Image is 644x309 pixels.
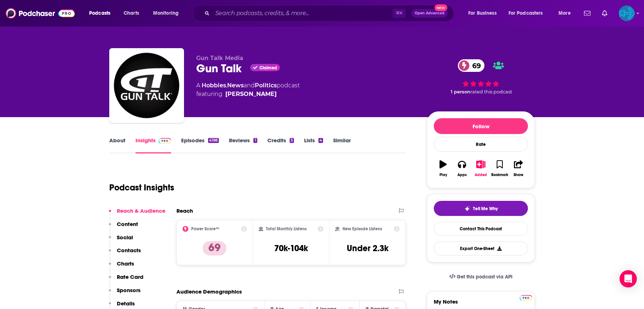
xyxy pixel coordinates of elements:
[117,207,165,214] p: Reach & Audience
[434,156,452,181] button: Play
[196,55,243,61] span: Gun Talk Media
[181,137,219,153] a: Episodes4198
[191,226,219,231] h2: Power Score™
[117,260,134,267] p: Charts
[109,207,165,221] button: Reach & Audience
[520,295,532,301] img: Podchaser Pro
[203,241,226,255] p: 69
[109,137,125,153] a: About
[471,156,490,181] button: Added
[225,90,277,98] a: Tom Gresham
[599,7,610,19] a: Show notifications dropdown
[434,222,528,236] a: Contact This Podcast
[196,81,300,98] div: A podcast
[434,201,528,216] button: tell me why sparkleTell Me Why
[620,270,637,287] div: Open Intercom Messenger
[509,8,543,18] span: For Podcasters
[440,173,447,177] div: Play
[153,8,179,18] span: Monitoring
[196,90,300,98] span: featuring
[458,59,484,72] a: 69
[255,82,277,89] a: Politics
[475,173,487,177] div: Added
[148,8,188,19] button: open menu
[491,173,508,177] div: Bookmark
[290,138,294,143] div: 5
[452,156,471,181] button: Apps
[434,137,528,152] div: Rate
[553,8,580,19] button: open menu
[490,156,509,181] button: Bookmark
[304,137,323,153] a: Lists4
[427,55,535,99] div: 69 1 personrated this podcast
[266,226,307,231] h2: Total Monthly Listens
[199,5,461,22] div: Search podcasts, credits, & more...
[117,273,143,280] p: Rate Card
[109,260,134,273] button: Charts
[274,243,308,254] h3: 70k-104k
[227,82,244,89] a: News
[109,221,138,234] button: Content
[581,7,593,19] a: Show notifications dropdown
[619,5,635,21] img: User Profile
[109,287,141,300] button: Sponsors
[202,82,226,89] a: Hobbies
[212,8,392,19] input: Search podcasts, credits, & more...
[117,221,138,227] p: Content
[392,9,406,18] span: ⌘ K
[558,8,571,18] span: More
[434,241,528,255] button: Export One-Sheet
[111,50,183,121] img: Gun Talk
[333,137,351,153] a: Similar
[226,82,227,89] span: ,
[109,182,174,193] h1: Podcast Insights
[6,6,75,20] img: Podchaser - Follow, Share and Rate Podcasts
[176,288,242,295] h2: Audience Demographics
[84,8,120,19] button: open menu
[244,82,255,89] span: and
[253,138,257,143] div: 1
[117,300,135,307] p: Details
[457,173,467,177] div: Apps
[619,5,635,21] span: Logged in as backbonemedia
[509,156,528,181] button: Share
[229,137,257,153] a: Reviews1
[465,59,484,72] span: 69
[443,268,518,286] a: Get this podcast via API
[434,4,447,11] span: New
[451,89,470,94] span: 1 person
[464,206,470,212] img: tell me why sparkle
[347,243,388,254] h3: Under 2.3k
[117,287,141,294] p: Sponsors
[619,5,635,21] button: Show profile menu
[463,8,506,19] button: open menu
[176,207,193,214] h2: Reach
[109,234,133,247] button: Social
[259,66,277,70] span: Claimed
[208,138,219,143] div: 4198
[473,206,498,212] span: Tell Me Why
[109,247,141,260] button: Contacts
[468,8,497,18] span: For Business
[504,8,553,19] button: open menu
[514,173,523,177] div: Share
[124,8,139,18] span: Charts
[457,274,512,280] span: Get this podcast via API
[434,118,528,134] button: Follow
[117,247,141,254] p: Contacts
[158,138,171,144] img: Podchaser Pro
[411,9,448,18] button: Open AdvancedNew
[117,234,133,241] p: Social
[267,137,294,153] a: Credits5
[520,294,532,301] a: Pro website
[109,273,143,287] button: Rate Card
[470,89,512,94] span: rated this podcast
[318,138,323,143] div: 4
[119,8,143,19] a: Charts
[135,137,171,153] a: InsightsPodchaser Pro
[89,8,110,18] span: Podcasts
[415,11,445,15] span: Open Advanced
[342,226,382,231] h2: New Episode Listens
